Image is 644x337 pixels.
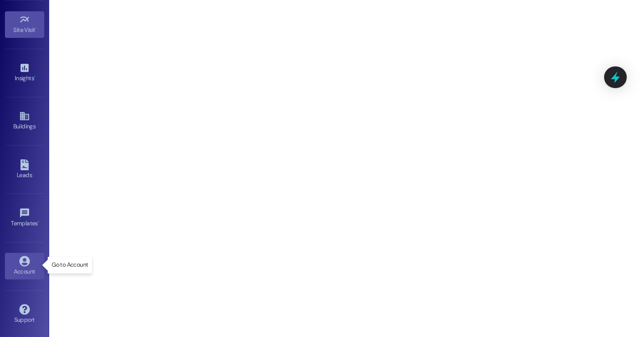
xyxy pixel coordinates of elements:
span: • [34,73,35,80]
span: • [38,218,39,225]
a: Buildings [5,108,44,134]
a: Templates • [5,205,44,231]
p: Go to Account [52,261,88,269]
a: Support [5,301,44,328]
a: Account [5,253,44,279]
span: • [35,25,37,32]
a: Insights • [5,60,44,86]
a: Leads [5,156,44,183]
a: Site Visit • [5,11,44,38]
